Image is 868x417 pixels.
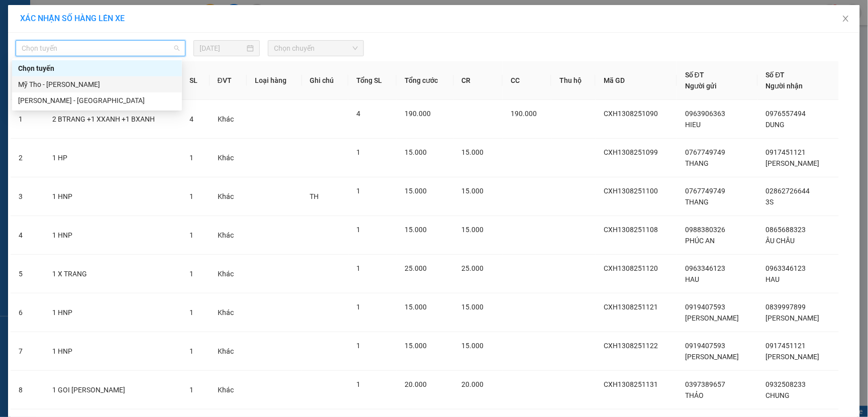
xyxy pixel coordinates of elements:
[685,159,709,167] span: THANG
[766,82,803,90] span: Người nhận
[189,308,194,317] span: 1
[200,43,245,54] input: 14/08/2025
[766,148,806,156] span: 0917451121
[356,380,360,388] span: 1
[210,293,247,332] td: Khác
[766,264,806,272] span: 0963346123
[685,110,725,118] span: 0963906363
[11,332,44,371] td: 7
[604,264,658,272] span: CXH1308251120
[18,63,176,74] div: Chọn tuyến
[766,159,820,167] span: [PERSON_NAME]
[356,264,360,272] span: 1
[189,192,194,200] span: 1
[356,148,360,156] span: 1
[766,342,806,350] span: 0917451121
[356,187,360,195] span: 1
[210,255,247,293] td: Khác
[11,61,44,100] th: STT
[405,342,427,350] span: 15.000
[356,226,360,234] span: 1
[405,264,427,272] span: 25.000
[210,177,247,216] td: Khác
[596,61,677,100] th: Mã GD
[685,342,725,350] span: 0919407593
[20,14,125,23] span: XÁC NHẬN SỐ HÀNG LÊN XE
[766,198,774,206] span: 3S
[22,41,179,56] span: Chọn tuyến
[12,76,182,92] div: Mỹ Tho - Hồ Chí Minh
[604,303,658,311] span: CXH1308251121
[551,61,596,100] th: Thu hộ
[766,187,810,195] span: 02862726644
[189,154,194,162] span: 1
[685,148,725,156] span: 0767749749
[604,110,658,118] span: CXH1308251090
[766,303,806,311] span: 0839997899
[766,391,790,399] span: CHUNG
[11,216,44,255] td: 4
[18,95,176,106] div: [PERSON_NAME] - [GEOGRAPHIC_DATA]
[766,71,785,79] span: Số ĐT
[11,371,44,409] td: 8
[766,121,785,129] span: DUNG
[766,314,820,322] span: [PERSON_NAME]
[405,110,431,118] span: 190.000
[405,380,427,388] span: 20.000
[210,216,247,255] td: Khác
[210,61,247,100] th: ĐVT
[44,371,181,409] td: 1 GOI [PERSON_NAME]
[685,198,709,206] span: THANG
[210,139,247,177] td: Khác
[405,148,427,156] span: 15.000
[766,380,806,388] span: 0932508233
[302,61,349,100] th: Ghi chú
[462,187,484,195] span: 15.000
[685,226,725,234] span: 0988380326
[405,187,427,195] span: 15.000
[766,275,780,283] span: HAU
[189,347,194,355] span: 1
[766,226,806,234] span: 0865688323
[348,61,397,100] th: Tổng SL
[685,275,699,283] span: HAU
[12,92,182,109] div: Hồ Chí Minh - Mỹ Tho
[604,187,658,195] span: CXH1308251100
[462,264,484,272] span: 25.000
[210,371,247,409] td: Khác
[685,71,704,79] span: Số ĐT
[181,61,210,100] th: SL
[274,41,358,56] span: Chọn chuyến
[685,391,704,399] span: THẢO
[685,187,725,195] span: 0767749749
[405,226,427,234] span: 15.000
[210,332,247,371] td: Khác
[462,226,484,234] span: 15.000
[11,139,44,177] td: 2
[685,121,701,129] span: HIEU
[189,386,194,394] span: 1
[766,237,795,245] span: ÂU CHÂU
[44,100,181,139] td: 2 BTRANG +1 XXANH +1 BXANH
[189,270,194,278] span: 1
[511,110,537,118] span: 190.000
[766,110,806,118] span: 0976557494
[454,61,503,100] th: CR
[11,293,44,332] td: 6
[462,380,484,388] span: 20.000
[832,5,860,33] button: Close
[356,110,360,118] span: 4
[44,293,181,332] td: 1 HNP
[44,332,181,371] td: 1 HNP
[356,342,360,350] span: 1
[189,231,194,239] span: 1
[842,15,850,23] span: close
[12,60,182,76] div: Chọn tuyến
[604,226,658,234] span: CXH1308251108
[685,314,739,322] span: [PERSON_NAME]
[462,303,484,311] span: 15.000
[210,100,247,139] td: Khác
[766,353,820,361] span: [PERSON_NAME]
[11,177,44,216] td: 3
[685,380,725,388] span: 0397389657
